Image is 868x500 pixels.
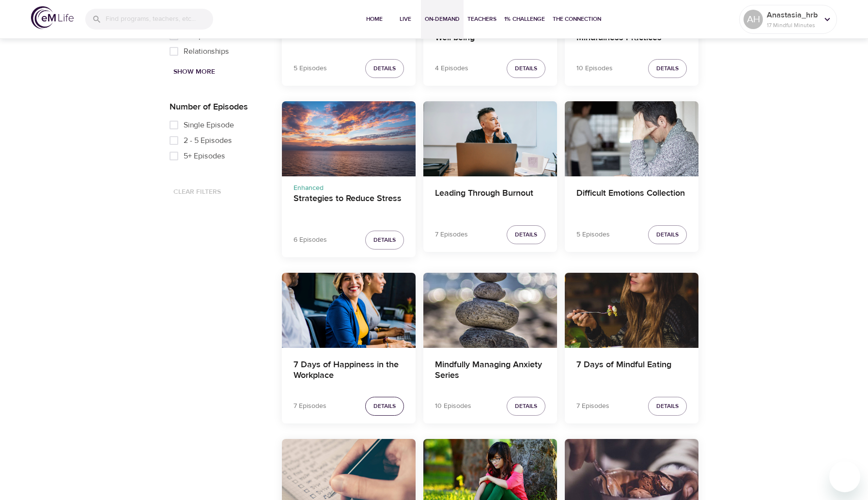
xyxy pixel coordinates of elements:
button: Mindfully Managing Anxiety Series [423,273,557,348]
p: Number of Episodes [170,100,266,113]
p: 6 Episodes [294,235,327,245]
span: Show More [173,66,215,78]
input: Find programs, teachers, etc... [106,9,213,30]
button: Details [365,231,404,250]
iframe: Button to launch messaging window [829,461,860,492]
span: 5+ Episodes [184,150,225,162]
button: Details [648,397,687,416]
img: logo [31,6,74,29]
span: 1% Challenge [504,14,545,24]
span: 2 - 5 Episodes [184,135,232,146]
span: Details [515,230,537,240]
button: Details [365,397,404,416]
button: 7 Days of Happiness in the Workplace [282,273,416,348]
button: Show More [170,63,219,81]
span: Single Episode [184,119,234,131]
h4: Leading Through Burnout [435,188,545,211]
h4: Difficult Emotions Collection [576,188,687,211]
span: Details [373,63,396,74]
span: The Connection [553,14,601,24]
p: 5 Episodes [294,63,327,74]
span: Details [373,401,396,411]
p: 4 Episodes [435,63,468,74]
span: Details [373,235,396,245]
p: 7 Episodes [576,401,609,411]
button: Details [648,59,687,78]
p: Anastasia_hrb [767,9,818,21]
span: Details [656,230,679,240]
button: Details [507,397,545,416]
span: Teachers [467,14,496,24]
button: Details [365,59,404,78]
button: Difficult Emotions Collection [565,101,698,176]
span: Details [656,401,679,411]
span: On-Demand [425,14,460,24]
p: 10 Episodes [576,63,613,74]
span: Live [394,14,417,24]
h4: 7 Days of Mindful Eating [576,359,687,383]
button: Details [507,225,545,244]
span: Home [363,14,386,24]
span: Enhanced [294,184,324,192]
span: Details [515,401,537,411]
button: Strategies to Reduce Stress [282,101,416,176]
h4: Mindfully Managing Anxiety Series [435,359,545,383]
p: 10 Episodes [435,401,471,411]
div: AH [744,10,763,29]
button: Details [648,225,687,244]
button: 7 Days of Mindful Eating [565,273,698,348]
button: Details [507,59,545,78]
p: 5 Episodes [576,230,610,240]
span: Relationships [184,46,229,57]
p: 17 Mindful Minutes [767,21,818,30]
h4: Strategies to Reduce Stress [294,193,404,217]
p: 7 Episodes [435,230,468,240]
span: Details [515,63,537,74]
p: 7 Episodes [294,401,326,411]
button: Leading Through Burnout [423,101,557,176]
span: Details [656,63,679,74]
h4: 7 Days of Happiness in the Workplace [294,359,404,383]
